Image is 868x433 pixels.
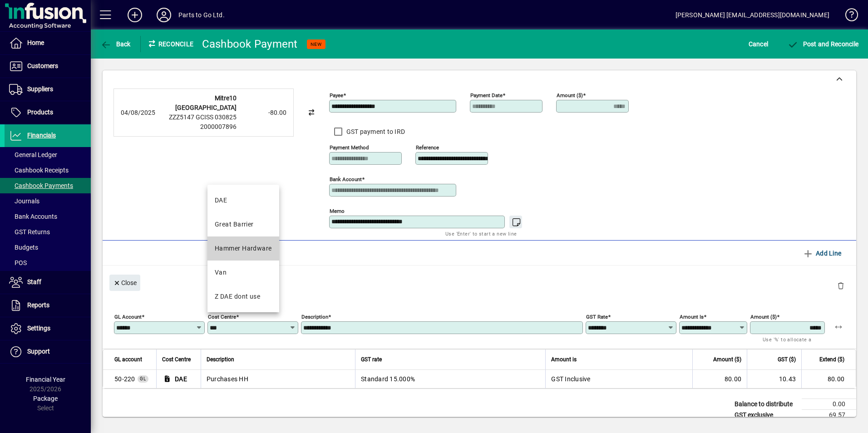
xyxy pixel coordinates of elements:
[27,325,50,332] span: Settings
[114,354,142,364] span: GL account
[330,176,362,182] mat-label: Bank Account
[91,36,141,52] app-page-header-button: Back
[778,354,796,364] span: GST ($)
[26,376,65,383] span: Financial Year
[801,370,856,388] td: 80.00
[215,292,260,301] div: Z DAE dont use
[586,314,608,320] mat-label: GST rate
[9,244,38,251] span: Budgets
[830,275,852,296] button: Delete
[27,348,50,355] span: Support
[27,39,44,46] span: Home
[109,275,140,291] button: Close
[5,55,91,78] a: Customers
[175,374,187,384] span: DAE
[215,220,254,229] div: Great Barrier
[830,281,852,290] app-page-header-button: Delete
[330,208,345,214] mat-label: Memo
[5,317,91,340] a: Settings
[5,294,91,317] a: Reports
[207,212,279,236] mat-option: Great Barrier
[9,213,57,220] span: Bank Accounts
[746,36,771,52] button: Cancel
[787,40,858,48] span: Post and Reconcile
[5,271,91,294] a: Staff
[355,370,545,388] td: Standard 15.000%
[545,370,692,388] td: GST Inclusive
[301,314,328,320] mat-label: Description
[551,354,577,364] span: Amount is
[5,147,91,162] a: General Ledger
[207,285,279,309] mat-option: Z DAE dont use
[107,278,143,286] app-page-header-button: Close
[27,85,53,93] span: Suppliers
[98,36,133,52] button: Back
[330,144,369,151] mat-label: Payment method
[445,228,517,239] mat-hint: Use 'Enter' to start a new line
[120,7,149,23] button: Add
[207,261,279,285] mat-option: Van
[5,101,91,124] a: Products
[162,354,191,364] span: Cost Centre
[747,370,801,388] td: 10.43
[207,236,279,261] mat-option: Hammer Hardware
[799,245,845,261] button: Add Line
[5,193,91,209] a: Journals
[121,108,157,118] div: 04/08/2025
[27,108,53,116] span: Products
[9,182,73,189] span: Cashbook Payments
[803,246,842,261] span: Add Line
[5,224,91,240] a: GST Returns
[5,178,91,193] a: Cashbook Payments
[5,209,91,224] a: Bank Accounts
[730,399,802,410] td: Balance to distribute
[730,410,802,421] td: GST exclusive
[819,354,844,364] span: Extend ($)
[9,259,27,266] span: POS
[207,354,234,364] span: Description
[9,197,39,205] span: Journals
[749,37,769,51] span: Cancel
[5,78,91,101] a: Suppliers
[207,188,279,212] mat-option: DAE
[416,144,439,151] mat-label: Reference
[5,162,91,178] a: Cashbook Receipts
[676,8,829,22] div: [PERSON_NAME] [EMAIL_ADDRESS][DOMAIN_NAME]
[680,314,704,320] mat-label: Amount is
[802,410,856,421] td: 69.57
[215,244,272,253] div: Hammer Hardware
[9,151,57,158] span: General Ledger
[215,268,227,277] div: Van
[557,92,583,98] mat-label: Amount ($)
[330,92,343,98] mat-label: Payee
[27,132,56,139] span: Financials
[141,37,195,51] div: Reconcile
[9,167,69,174] span: Cashbook Receipts
[27,301,49,309] span: Reports
[713,354,741,364] span: Amount ($)
[114,314,142,320] mat-label: GL Account
[763,334,818,354] mat-hint: Use '%' to allocate a percentage
[828,316,849,338] button: Apply remaining balance
[345,127,405,136] label: GST payment to IRD
[100,40,131,48] span: Back
[802,399,856,410] td: 0.00
[202,37,298,51] div: Cashbook Payment
[140,376,146,381] span: GL
[114,374,135,384] span: Purchases HH
[785,36,861,52] button: Post and Reconcile
[149,7,178,23] button: Profile
[208,314,236,320] mat-label: Cost Centre
[178,8,225,22] div: Parts to Go Ltd.
[311,41,322,47] span: NEW
[5,240,91,255] a: Budgets
[27,62,58,69] span: Customers
[750,314,777,320] mat-label: Amount ($)
[201,370,355,388] td: Purchases HH
[241,108,286,118] div: -80.00
[33,395,58,402] span: Package
[169,113,237,130] span: ZZZ5147 GCISS 030825 2000007896
[113,276,137,290] span: Close
[5,255,91,271] a: POS
[838,2,857,31] a: Knowledge Base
